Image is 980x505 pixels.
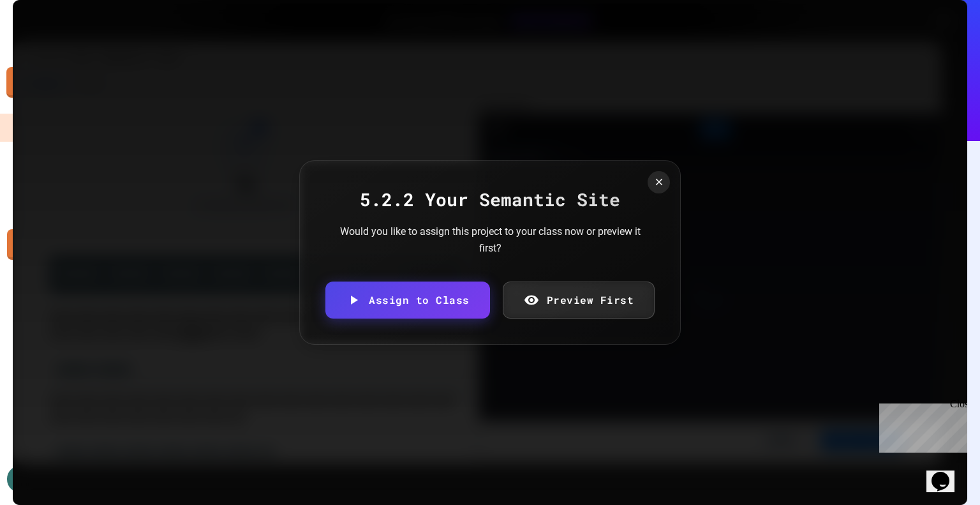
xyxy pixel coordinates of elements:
[503,282,655,319] a: Preview First
[926,454,967,492] iframe: chat widget
[325,282,490,319] a: Assign to Class
[5,5,88,81] div: Chat with us now!Close
[874,398,967,453] iframe: chat widget
[325,186,655,213] div: 5.2.2 Your Semantic Site
[337,223,643,256] div: Would you like to assign this project to your class now or preview it first?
